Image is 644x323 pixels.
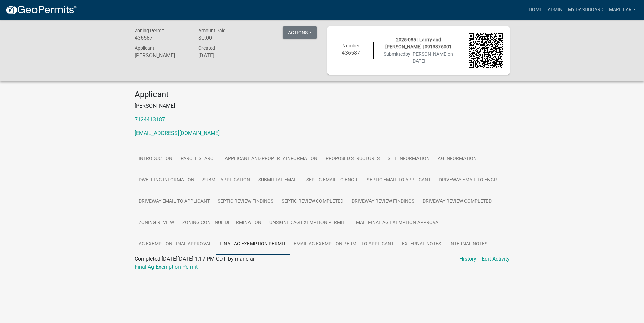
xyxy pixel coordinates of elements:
span: Applicant [135,45,154,51]
a: 7124413187 [135,116,165,123]
a: Applicant and Property Information [221,148,321,170]
a: Introduction [135,148,176,170]
h4: Applicant [135,89,510,99]
span: Number [342,43,359,48]
span: Submitted on [DATE] [384,51,453,64]
span: 2025-085 | Larrry and [PERSON_NAME] | 0913376001 [385,37,452,49]
span: Amount Paid [198,28,226,33]
a: Driveway Email to Applicant [135,191,214,213]
a: External Notes [398,234,445,255]
p: [PERSON_NAME] [135,102,510,110]
a: Ag Exemption Final Approval [135,234,216,255]
a: Edit Activity [482,255,510,263]
a: Internal Notes [445,234,492,255]
span: Created [198,45,215,51]
h6: 436587 [135,35,189,41]
a: Home [526,3,545,16]
a: Email Final Ag Exemption Approval [349,212,445,234]
a: Septic Email to Engr. [302,169,363,191]
a: Parcel search [176,148,221,170]
span: Completed [DATE][DATE] 1:17 PM CDT by marielar [135,256,255,262]
img: QR code [469,33,503,68]
a: Septic Review Findings [214,191,278,213]
a: Dwelling Information [135,169,198,191]
a: Driveway Review Findings [348,191,419,213]
h6: [DATE] [198,52,253,59]
span: Zoning Permit [135,28,164,33]
h6: $0.00 [198,35,253,41]
a: Unsigned Ag Exemption Permit [265,212,349,234]
a: Email Ag Exemption Permit to Applicant [290,234,398,255]
a: marielar [606,3,639,16]
button: Actions [283,26,317,39]
span: by [PERSON_NAME] [405,51,448,57]
a: My Dashboard [565,3,606,16]
a: Final Ag Exemption Permit [216,234,290,255]
a: Site Information [384,148,434,170]
a: Zoning Review [135,212,178,234]
a: Septic Review Completed [278,191,348,213]
a: Zoning Continue Determination [178,212,265,234]
a: Submit Application [198,169,254,191]
a: Septic Email to Applicant [363,169,435,191]
a: Driveway Review Completed [419,191,496,213]
a: History [459,255,476,263]
a: Driveway Email to Engr. [435,169,502,191]
a: Ag Information [434,148,481,170]
a: Proposed Structures [321,148,384,170]
a: Submittal Email [254,169,302,191]
a: [EMAIL_ADDRESS][DOMAIN_NAME] [135,130,220,136]
h6: [PERSON_NAME] [135,52,189,59]
a: Admin [545,3,565,16]
h6: 436587 [334,49,368,56]
a: Final Ag Exemption Permit [135,264,198,270]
